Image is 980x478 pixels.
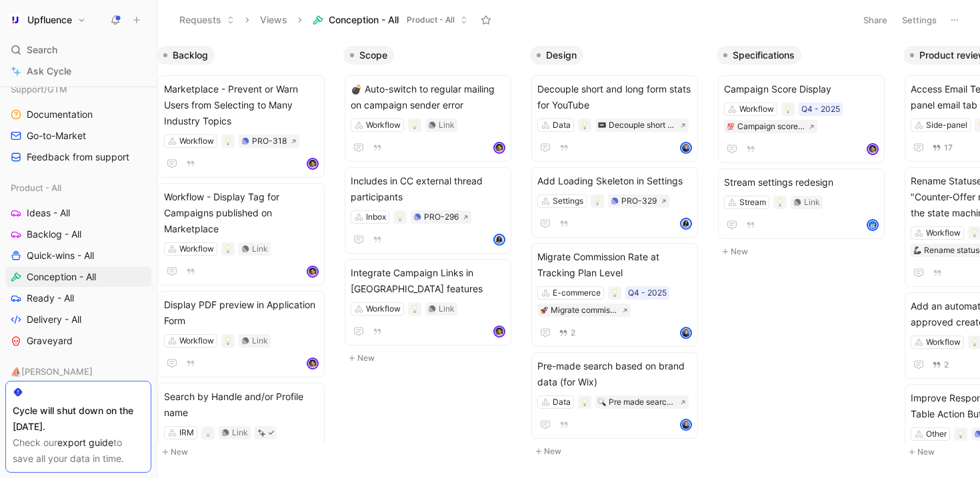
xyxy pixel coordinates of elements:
button: Backlog [157,46,215,65]
div: Decouple short and long form stats for youtube [609,119,676,132]
div: 💡 [578,395,591,409]
div: E-commerce [553,286,601,300]
button: UpfluenceUpfluence [5,11,89,29]
span: Product - All [407,13,455,27]
a: Conception - All [5,267,151,287]
img: 💡 [957,430,965,438]
span: Backlog - All [27,228,81,241]
div: Data [553,395,571,409]
div: 💡 [408,302,421,316]
a: export guide [57,437,113,448]
div: PRO-296 [424,210,459,224]
img: 💡 [204,429,212,437]
span: Includes in CC external thread participants [351,173,505,205]
a: Workflow - Display Tag for Campaigns published on MarketplaceWorkflowLinkavatar [158,183,325,286]
img: 💡 [784,105,792,113]
span: Ready - All [27,292,74,305]
div: 💡 [773,196,787,209]
div: Stream [739,196,766,209]
div: Link [252,334,268,348]
a: Marketplace - Prevent or Warn Users from Selecting to Many Industry TopicsWorkflowPRO-318avatar [158,75,325,178]
span: Documentation [27,108,93,121]
div: ⛵️[PERSON_NAME]Backlog - [PERSON_NAME]Quick-wins - [PERSON_NAME]Conception - [PERSON_NAME]Planifi... [5,361,151,471]
div: Q4 - 2025 [801,103,840,116]
img: avatar [308,359,317,368]
img: 💡 [971,229,979,237]
div: 💡 [201,426,215,439]
span: Pre-made search based on brand data (for Wix) [537,358,692,390]
div: Link [439,302,455,316]
button: Views [254,10,293,30]
button: 17 [929,140,955,155]
div: Pre made search based on brand data [609,395,676,409]
div: Migrate commission rate at tracking plan and orders level [551,304,618,317]
img: 💡 [776,198,784,206]
img: avatar [868,220,877,230]
div: Link [252,242,268,256]
a: Ask Cycle [5,61,151,81]
span: Decouple short and long form stats for YouTube [537,81,692,113]
div: SpecificationsNew [711,40,898,266]
img: 🦾 [913,246,921,254]
div: Workflow [366,119,401,132]
div: PRO-318 [252,134,287,148]
a: Includes in CC external thread participantsInboxPRO-296avatar [345,167,511,254]
button: Conception - AllProduct - All [307,10,474,30]
span: Go-to-Market [27,129,86,142]
a: Integrate Campaign Links in [GEOGRAPHIC_DATA] featuresWorkflowLinkavatar [345,259,511,346]
span: Ideas - All [27,206,70,220]
div: Search [5,40,151,60]
img: 🚀 [540,306,548,314]
span: Product - All [11,181,61,194]
div: 💡 [591,194,604,208]
a: Decouple short and long form stats for YouTubeData📼Decouple short and long form stats for youtube... [531,75,698,162]
img: 💡 [224,137,232,145]
div: Campaign score display [737,120,805,133]
button: Specifications [717,46,801,65]
a: Backlog - All [5,224,151,244]
div: Settings [553,194,583,208]
img: avatar [495,143,504,152]
h1: Upfluence [27,14,72,26]
div: 💡 [781,103,795,116]
img: 💡 [224,245,232,253]
button: Scope [343,46,394,65]
div: 💡 [608,286,621,300]
div: 💡 [578,119,591,132]
button: New [343,350,519,366]
div: 💡 [221,242,235,256]
button: Requests [173,10,241,30]
div: 💡 [954,427,967,441]
div: Check our to save all your data in time. [13,435,144,467]
span: Delivery - All [27,313,81,326]
span: Ask Cycle [27,63,71,79]
img: avatar [868,144,877,154]
a: Add Loading Skeleton in SettingsSettingsPRO-329avatar [531,167,698,238]
div: Other [926,427,947,441]
button: New [530,443,706,459]
img: 💡 [581,398,589,406]
div: BacklogNew [151,40,338,467]
div: Support/GTMDocumentationGo-to-MarketFeedback from support [5,79,151,167]
span: Feedback from support [27,150,129,164]
div: 💡 [393,210,407,224]
a: Search by Handle and/or Profile nameIRMLink33avatar [158,383,325,469]
img: 💡 [411,305,419,313]
a: Delivery - All [5,310,151,330]
span: 2 [571,329,575,337]
span: ⛵️[PERSON_NAME] [11,365,93,378]
div: 💡 [221,134,235,148]
span: Search by Handle and/or Profile name [164,389,319,421]
a: 💣 Auto-switch to regular mailing on campaign sender errorWorkflowLinkavatar [345,75,511,162]
div: Workflow [179,334,214,348]
div: Link [439,119,455,132]
img: 💡 [611,289,619,297]
span: Design [546,49,577,62]
button: New [157,444,333,460]
div: Product - AllIdeas - AllBacklog - AllQuick-wins - AllConception - AllReady - AllDelivery - AllGra... [5,178,151,351]
img: avatar [495,327,504,336]
img: 💡 [224,337,232,345]
div: Inbox [366,210,386,224]
img: 🔍 [598,398,606,406]
a: Quick-wins - All [5,246,151,266]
